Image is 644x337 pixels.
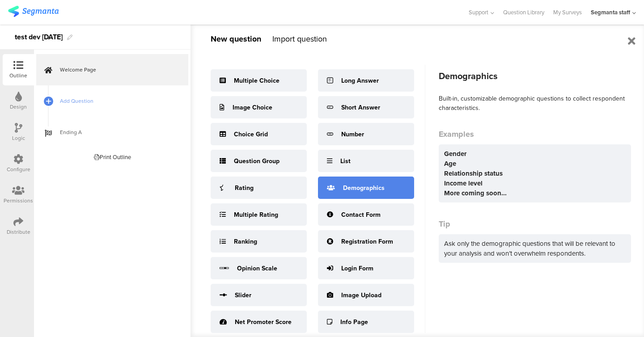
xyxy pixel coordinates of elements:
[341,130,364,139] div: Number
[341,76,379,85] div: Long Answer
[439,218,631,230] div: Tip
[272,33,327,45] div: Import question
[439,94,631,113] div: Built-in, customizable demographic questions to collect respondent characteristics.
[234,237,257,246] div: Ranking
[9,72,27,80] div: Outline
[94,153,131,161] div: Print Outline
[60,128,174,137] span: Ending A
[340,156,351,166] div: List
[60,65,174,74] span: Welcome Page
[7,165,30,173] div: Configure
[439,69,631,83] div: Demographics
[235,317,292,327] div: Net Promoter Score
[237,264,277,273] div: Opinion Scale
[60,97,174,105] span: Add Question
[235,183,254,193] div: Rating
[234,76,280,85] div: Multiple Choice
[343,183,385,193] div: Demographics
[234,156,280,166] div: Question Group
[341,237,393,246] div: Registration Form
[469,8,488,17] span: Support
[36,117,188,148] a: Ending A
[15,30,63,44] div: test dev [DATE]
[4,197,33,205] div: Permissions
[234,130,268,139] div: Choice Grid
[341,210,381,219] div: Contact Form
[444,149,626,198] div: Gender Age Relationship status Income level More coming soon...
[233,103,272,112] div: Image Choice
[234,210,278,219] div: Multiple Rating
[12,134,25,142] div: Logic
[439,234,631,263] div: Ask only the demographic questions that will be relevant to your analysis and won’t overwhelm res...
[591,8,630,17] div: Segmanta staff
[341,264,373,273] div: Login Form
[341,291,381,300] div: Image Upload
[341,103,380,112] div: Short Answer
[8,6,59,17] img: segmanta logo
[211,33,261,45] div: New question
[340,317,368,327] div: Info Page
[439,128,631,140] div: Examples
[235,291,251,300] div: Slider
[10,103,27,111] div: Design
[36,54,188,85] a: Welcome Page
[7,228,30,236] div: Distribute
